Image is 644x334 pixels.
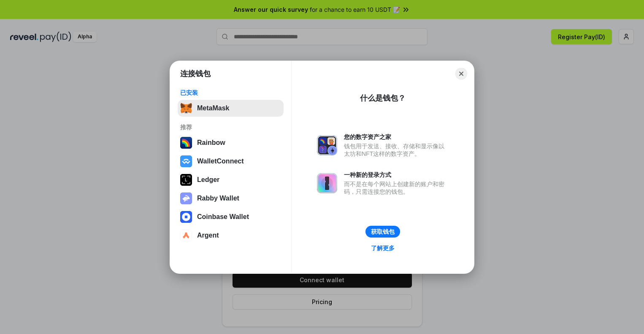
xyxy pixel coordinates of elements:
img: svg+xml,%3Csvg%20width%3D%2228%22%20height%3D%2228%22%20viewBox%3D%220%200%2028%2028%22%20fill%3D... [180,155,192,167]
button: 获取钱包 [365,226,400,238]
button: Rainbow [178,134,284,151]
button: Rabby Wallet [178,190,284,207]
div: 钱包用于发送、接收、存储和显示像以太坊和NFT这样的数字资产。 [344,142,449,158]
img: svg+xml,%3Csvg%20xmlns%3D%22http%3A%2F%2Fwww.w3.org%2F2000%2Fsvg%22%20fill%3D%22none%22%20viewBox... [317,135,337,155]
div: 推荐 [180,123,281,131]
button: WalletConnect [178,153,284,170]
img: svg+xml,%3Csvg%20fill%3D%22none%22%20height%3D%2233%22%20viewBox%3D%220%200%2035%2033%22%20width%... [180,102,192,114]
div: MetaMask [197,104,229,112]
div: Argent [197,232,219,239]
h1: 连接钱包 [180,69,211,79]
img: svg+xml,%3Csvg%20xmlns%3D%22http%3A%2F%2Fwww.w3.org%2F2000%2Fsvg%22%20fill%3D%22none%22%20viewBox... [180,192,192,204]
div: 一种新的登录方式 [344,171,449,179]
div: 已安装 [180,89,281,96]
div: 什么是钱包？ [360,93,406,103]
div: 获取钱包 [371,228,395,235]
button: MetaMask [178,100,284,117]
img: svg+xml,%3Csvg%20xmlns%3D%22http%3A%2F%2Fwww.w3.org%2F2000%2Fsvg%22%20fill%3D%22none%22%20viewBox... [317,173,337,193]
img: svg+xml,%3Csvg%20width%3D%2228%22%20height%3D%2228%22%20viewBox%3D%220%200%2028%2028%22%20fill%3D... [180,211,192,223]
div: Coinbase Wallet [197,213,249,221]
button: Ledger [178,171,284,188]
div: Rainbow [197,139,225,147]
div: Ledger [197,176,219,184]
div: 而不是在每个网站上创建新的账户和密码，只需连接您的钱包。 [344,180,449,195]
button: Close [455,68,467,80]
div: 您的数字资产之家 [344,133,449,141]
div: 了解更多 [371,244,395,252]
a: 了解更多 [366,243,400,254]
button: Coinbase Wallet [178,208,284,225]
div: WalletConnect [197,158,244,165]
div: Rabby Wallet [197,195,239,202]
button: Argent [178,227,284,244]
img: svg+xml,%3Csvg%20xmlns%3D%22http%3A%2F%2Fwww.w3.org%2F2000%2Fsvg%22%20width%3D%2228%22%20height%3... [180,174,192,186]
img: svg+xml,%3Csvg%20width%3D%2228%22%20height%3D%2228%22%20viewBox%3D%220%200%2028%2028%22%20fill%3D... [180,230,192,241]
img: svg+xml,%3Csvg%20width%3D%22120%22%20height%3D%22120%22%20viewBox%3D%220%200%20120%20120%22%20fil... [180,137,192,149]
